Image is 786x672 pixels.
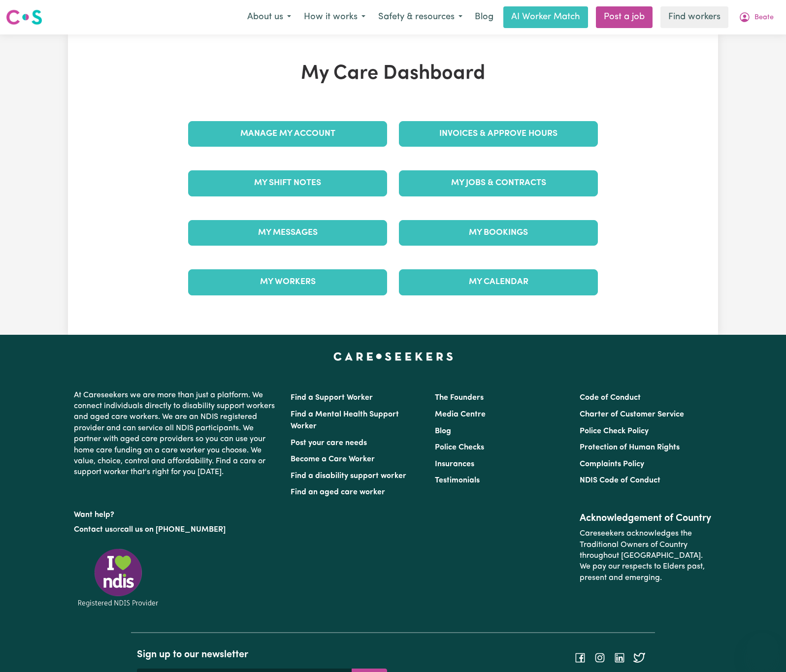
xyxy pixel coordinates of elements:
p: or [74,520,279,539]
a: Blog [469,6,499,28]
a: Insurances [435,460,474,468]
a: Find a Support Worker [291,394,373,402]
a: Find an aged care worker [291,488,385,496]
a: call us on [PHONE_NUMBER] [120,526,226,534]
a: Follow Careseekers on Instagram [594,653,606,661]
a: My Calendar [399,269,598,295]
h2: Sign up to our newsletter [137,649,387,661]
a: Police Check Policy [580,427,649,435]
a: Invoices & Approve Hours [399,121,598,147]
img: Registered NDIS provider [74,547,163,608]
a: Careseekers logo [6,6,42,29]
a: Code of Conduct [580,394,641,402]
a: My Shift Notes [188,170,387,196]
button: Safety & resources [372,7,469,28]
h2: Acknowledgement of Country [580,512,712,524]
a: My Jobs & Contracts [399,170,598,196]
a: Manage My Account [188,121,387,147]
a: Charter of Customer Service [580,411,684,418]
a: Complaints Policy [580,460,644,468]
a: NDIS Code of Conduct [580,477,660,484]
a: Police Checks [435,444,484,451]
a: Protection of Human Rights [580,444,680,451]
p: At Careseekers we are more than just a platform. We connect individuals directly to disability su... [74,386,279,482]
a: Media Centre [435,411,486,418]
a: Testimonials [435,477,480,484]
h1: My Care Dashboard [182,62,604,86]
a: Find a disability support worker [291,472,406,480]
a: Become a Care Worker [291,455,375,463]
span: Beate [754,12,774,23]
img: Careseekers logo [6,8,42,26]
p: Careseekers acknowledges the Traditional Owners of Country throughout [GEOGRAPHIC_DATA]. We pay o... [580,524,712,587]
a: Post a job [596,6,653,28]
p: Want help? [74,506,279,520]
button: How it works [297,7,372,28]
a: Blog [435,427,451,435]
a: Find workers [660,6,728,28]
button: My Account [732,7,780,28]
a: AI Worker Match [503,6,588,28]
a: My Workers [188,269,387,295]
a: Contact us [74,526,113,534]
a: Find a Mental Health Support Worker [291,411,399,430]
a: My Bookings [399,220,598,246]
iframe: Button to launch messaging window [747,633,778,664]
a: Post your care needs [291,439,367,447]
a: Follow Careseekers on Facebook [574,653,586,661]
button: About us [241,7,297,28]
a: Follow Careseekers on LinkedIn [614,653,625,661]
a: My Messages [188,220,387,246]
a: Follow Careseekers on Twitter [633,653,645,661]
a: Careseekers home page [333,352,453,360]
a: The Founders [435,394,484,402]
